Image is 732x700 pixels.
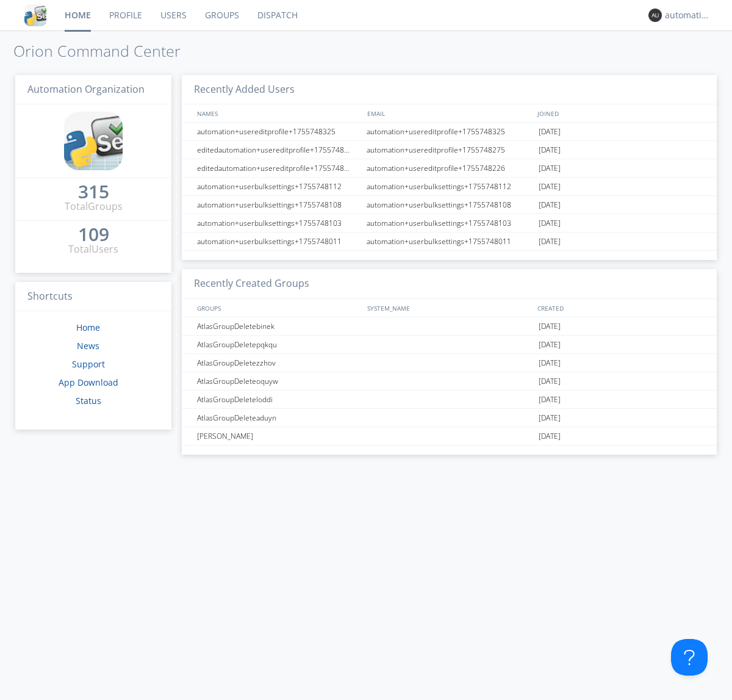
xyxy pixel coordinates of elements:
[182,317,717,336] a: AtlasGroupDeletebinek[DATE]
[665,9,711,21] div: automation+atlas0032
[68,242,118,256] div: Total Users
[364,104,534,122] div: EMAIL
[364,159,536,177] div: automation+usereditprofile+1755748226
[182,123,717,141] a: automation+usereditprofile+1755748325automation+usereditprofile+1755748325[DATE]
[182,391,717,409] a: AtlasGroupDeleteloddi[DATE]
[64,112,123,170] img: cddb5a64eb264b2086981ab96f4c1ba7
[78,228,109,240] div: 109
[364,123,536,140] div: automation+usereditprofile+1755748325
[194,409,363,427] div: AtlasGroupDeleteaduyn
[194,317,363,335] div: AtlasGroupDeletebinek
[182,75,717,105] h3: Recently Added Users
[194,372,363,390] div: AtlasGroupDeleteoquyw
[539,159,561,178] span: [DATE]
[194,123,363,140] div: automation+usereditprofile+1755748325
[182,409,717,427] a: AtlasGroupDeleteaduyn[DATE]
[534,299,705,317] div: CREATED
[364,214,536,232] div: automation+userbulksettings+1755748103
[182,159,717,178] a: editedautomation+usereditprofile+1755748226automation+usereditprofile+1755748226[DATE]
[194,233,363,250] div: automation+userbulksettings+1755748011
[539,427,561,446] span: [DATE]
[364,141,536,159] div: automation+usereditprofile+1755748275
[364,196,536,214] div: automation+userbulksettings+1755748108
[194,391,363,408] div: AtlasGroupDeleteloddi
[72,358,105,370] a: Support
[78,228,109,242] a: 109
[539,214,561,233] span: [DATE]
[539,141,561,159] span: [DATE]
[539,178,561,196] span: [DATE]
[539,409,561,427] span: [DATE]
[539,391,561,409] span: [DATE]
[59,377,118,388] a: App Download
[182,141,717,159] a: editedautomation+usereditprofile+1755748275automation+usereditprofile+1755748275[DATE]
[182,269,717,299] h3: Recently Created Groups
[194,141,363,159] div: editedautomation+usereditprofile+1755748275
[648,9,662,22] img: 373638.png
[24,4,46,26] img: cddb5a64eb264b2086981ab96f4c1ba7
[65,200,123,214] div: Total Groups
[182,233,717,251] a: automation+userbulksettings+1755748011automation+userbulksettings+1755748011[DATE]
[364,299,534,317] div: SYSTEM_NAME
[539,233,561,251] span: [DATE]
[194,354,363,372] div: AtlasGroupDeletezzhov
[182,336,717,354] a: AtlasGroupDeletepqkqu[DATE]
[182,214,717,233] a: automation+userbulksettings+1755748103automation+userbulksettings+1755748103[DATE]
[364,233,536,250] div: automation+userbulksettings+1755748011
[194,299,361,317] div: GROUPS
[194,214,363,232] div: automation+userbulksettings+1755748103
[76,322,100,333] a: Home
[194,178,363,195] div: automation+userbulksettings+1755748112
[539,123,561,141] span: [DATE]
[539,196,561,214] span: [DATE]
[194,196,363,214] div: automation+userbulksettings+1755748108
[194,104,361,122] div: NAMES
[182,372,717,391] a: AtlasGroupDeleteoquyw[DATE]
[77,340,99,352] a: News
[534,104,705,122] div: JOINED
[78,186,109,198] div: 315
[182,196,717,214] a: automation+userbulksettings+1755748108automation+userbulksettings+1755748108[DATE]
[364,178,536,195] div: automation+userbulksettings+1755748112
[194,336,363,353] div: AtlasGroupDeletepqkqu
[671,639,708,676] iframe: Toggle Customer Support
[194,427,363,445] div: [PERSON_NAME]
[15,282,171,312] h3: Shortcuts
[76,395,101,406] a: Status
[539,372,561,391] span: [DATE]
[539,354,561,372] span: [DATE]
[539,317,561,336] span: [DATE]
[194,159,363,177] div: editedautomation+usereditprofile+1755748226
[182,178,717,196] a: automation+userbulksettings+1755748112automation+userbulksettings+1755748112[DATE]
[27,82,145,96] span: Automation Organization
[539,336,561,354] span: [DATE]
[182,427,717,446] a: [PERSON_NAME][DATE]
[182,354,717,372] a: AtlasGroupDeletezzhov[DATE]
[78,186,109,200] a: 315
